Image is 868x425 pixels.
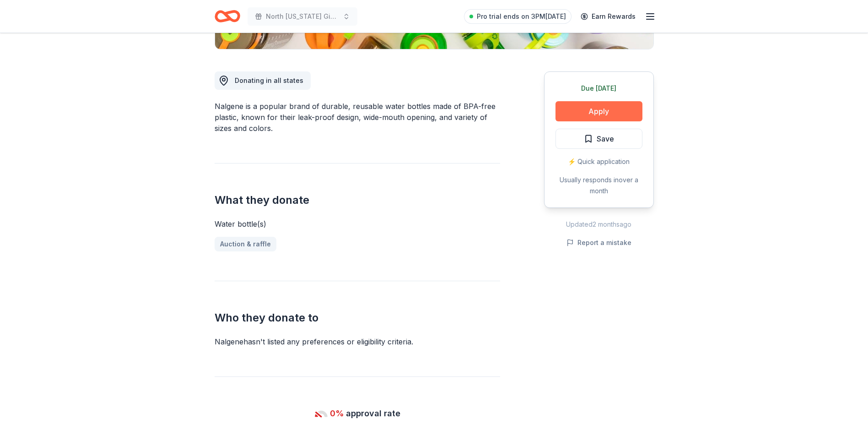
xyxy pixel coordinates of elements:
[464,9,571,24] a: Pro trial ends on 3PM[DATE]
[555,101,642,121] button: Apply
[555,156,642,167] div: ⚡️ Quick application
[544,219,654,230] div: Updated 2 months ago
[330,406,344,421] span: 0%
[215,5,240,27] a: Home
[215,101,500,134] div: Nalgene is a popular brand of durable, reusable water bottles made of BPA-free plastic, known for...
[575,8,641,25] a: Earn Rewards
[235,76,303,84] span: Donating in all states
[266,11,339,22] span: North [US_STATE] Giving Day
[215,237,276,251] a: Auction & raffle
[555,129,642,149] button: Save
[566,237,631,248] button: Report a mistake
[555,83,642,94] div: Due [DATE]
[477,11,566,22] span: Pro trial ends on 3PM[DATE]
[597,133,614,145] span: Save
[248,7,357,26] button: North [US_STATE] Giving Day
[215,311,500,325] h2: Who they donate to
[215,193,500,207] h2: What they donate
[215,336,500,347] div: Nalgene hasn ' t listed any preferences or eligibility criteria.
[346,406,400,421] span: approval rate
[215,218,500,229] div: Water bottle(s)
[555,174,642,196] div: Usually responds in over a month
